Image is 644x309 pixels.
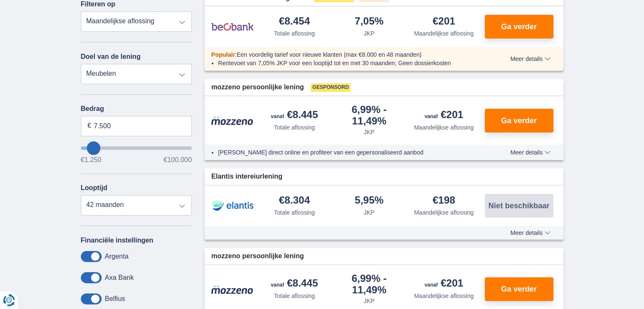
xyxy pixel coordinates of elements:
li: Rentevoet van 7,05% JKP voor een looptijd tot en met 30 maanden; Geen dossierkosten [218,59,479,67]
div: €201 [433,16,455,28]
div: JKP [364,128,375,136]
div: 6,99% [335,105,404,126]
button: Ga verder [485,277,553,301]
div: Totale aflossing [274,123,315,132]
img: product.pl.alt Beobank [211,16,254,37]
span: Meer details [510,56,550,62]
span: Ga verder [501,23,536,30]
label: Bedrag [81,105,192,113]
div: JKP [364,208,375,217]
span: Een voordelig tarief voor nieuwe klanten (max €8.000 en 48 maanden) [237,51,422,58]
label: Looptijd [81,184,108,192]
button: Niet beschikbaar [485,194,553,218]
span: Meer details [510,149,550,155]
div: €201 [425,278,463,290]
span: Populair [211,51,235,58]
div: 7,05% [355,16,384,28]
button: Meer details [504,149,556,156]
div: 6,99% [335,273,404,295]
div: €8.445 [271,110,318,121]
label: Filteren op [81,0,116,8]
label: Belfius [105,295,125,303]
label: Financiële instellingen [81,237,154,244]
span: Ga verder [501,117,536,124]
div: €8.454 [279,16,310,28]
div: JKP [364,297,375,305]
button: Meer details [504,229,556,236]
span: €100.000 [163,157,192,163]
label: Axa Bank [105,274,134,281]
div: Maandelijkse aflossing [414,123,474,132]
div: 5,95% [355,195,384,207]
div: €201 [425,110,463,121]
div: €8.304 [279,195,310,207]
div: €8.445 [271,278,318,290]
button: Ga verder [485,109,553,132]
span: Meer details [510,230,550,236]
label: Doel van de lening [81,53,141,61]
span: Ga verder [501,285,536,293]
span: €1.250 [81,157,102,163]
span: Gesponsord [311,83,351,92]
div: Totale aflossing [274,208,315,217]
div: : [205,50,486,59]
label: Argenta [105,253,129,260]
div: Maandelijkse aflossing [414,29,474,38]
span: mozzeno persoonlijke lening [211,251,304,261]
span: € [88,121,91,131]
img: product.pl.alt Elantis [211,195,254,216]
span: Elantis intereiurlening [211,172,282,182]
div: €198 [433,195,455,207]
input: wantToBorrow [81,146,192,150]
div: Maandelijkse aflossing [414,208,474,217]
div: Totale aflossing [274,29,315,38]
li: [PERSON_NAME] direct online en profiteer van een gepersonaliseerd aanbod [218,148,479,157]
div: JKP [364,29,375,38]
div: Totale aflossing [274,292,315,300]
button: Ga verder [485,15,553,39]
span: Niet beschikbaar [488,202,549,210]
img: product.pl.alt Mozzeno [211,116,254,125]
div: Maandelijkse aflossing [414,292,474,300]
img: product.pl.alt Mozzeno [211,285,254,294]
span: mozzeno persoonlijke lening [211,83,304,92]
button: Meer details [504,55,556,62]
